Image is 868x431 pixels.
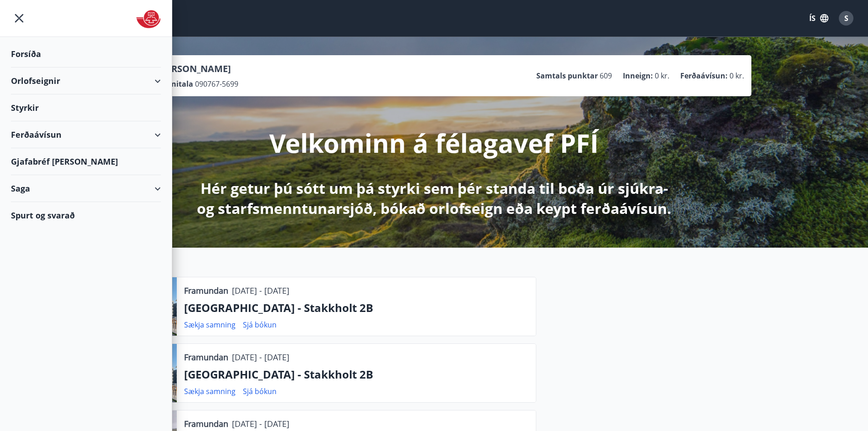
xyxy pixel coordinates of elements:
span: 090767-5699 [195,79,238,89]
button: menu [11,10,27,26]
p: [GEOGRAPHIC_DATA] - Stakkholt 2B [184,367,529,382]
p: Kennitala [157,79,193,89]
div: Saga [11,175,161,202]
p: Ferðaávísun : [680,71,728,81]
p: Hér getur þú sótt um þá styrki sem þér standa til boða úr sjúkra- og starfsmenntunarsjóð, bókað o... [194,178,675,218]
a: Sjá bókun [243,386,277,396]
p: Framundan [184,285,228,296]
p: Inneign : [623,71,653,81]
span: 609 [600,71,612,81]
div: Styrkir [11,94,161,121]
div: Orlofseignir [11,68,161,94]
button: ÍS [804,10,833,26]
p: Samtals punktar [536,71,598,81]
button: S [835,7,857,29]
p: Velkominn á félagavef PFÍ [269,125,599,160]
div: Gjafabréf [PERSON_NAME] [11,148,161,175]
a: Sækja samning [184,320,236,330]
span: S [844,13,848,23]
span: 0 kr. [655,71,669,81]
a: Sjá bókun [243,320,277,330]
div: Ferðaávísun [11,121,161,148]
div: Forsíða [11,41,161,68]
p: [GEOGRAPHIC_DATA] - Stakkholt 2B [184,300,529,316]
p: [DATE] - [DATE] [232,418,289,430]
img: union_logo [136,10,161,28]
p: [DATE] - [DATE] [232,285,289,296]
p: [PERSON_NAME] [157,62,238,75]
a: Sækja samning [184,386,236,396]
div: Spurt og svarað [11,202,161,228]
span: 0 kr. [729,71,744,81]
p: Framundan [184,418,228,430]
p: Framundan [184,351,228,363]
p: [DATE] - [DATE] [232,351,289,363]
